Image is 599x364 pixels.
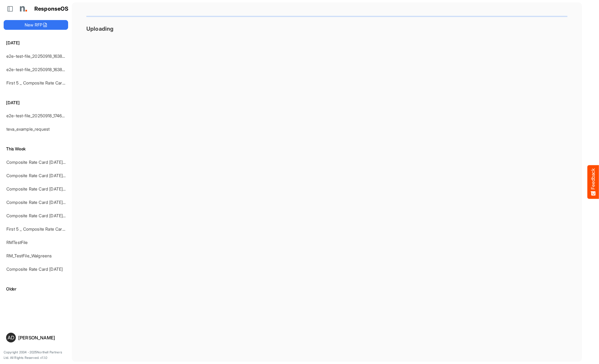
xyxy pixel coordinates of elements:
[4,39,68,46] h6: [DATE]
[6,160,78,165] a: Composite Rate Card [DATE]_smaller
[4,350,68,360] p: Copyright 2004 - 2025 Northell Partners Ltd. All Rights Reserved. v 1.1.0
[4,99,68,106] h6: [DATE]
[8,335,14,340] span: AD
[6,253,52,258] a: RM_TestFile_Walgreens
[4,146,68,152] h6: This Week
[4,286,68,292] h6: Older
[587,165,599,199] button: Feedback
[6,173,78,178] a: Composite Rate Card [DATE]_smaller
[6,80,79,85] a: First 5 _ Composite Rate Card [DATE]
[6,67,72,72] a: e2e-test-file_20250918_163829 (1)
[6,213,78,218] a: Composite Rate Card [DATE]_smaller
[6,200,78,205] a: Composite Rate Card [DATE]_smaller
[6,266,63,272] a: Composite Rate Card [DATE]
[17,3,29,15] img: Northell
[4,20,68,30] button: New RFP
[6,186,106,191] a: Composite Rate Card [DATE] mapping test_deleted
[6,113,67,118] a: e2e-test-file_20250918_174635
[6,226,79,232] a: First 5 _ Composite Rate Card [DATE]
[6,53,72,59] a: e2e-test-file_20250918_163829 (1)
[34,6,69,12] h1: ResponseOS
[18,335,66,340] div: [PERSON_NAME]
[86,26,567,32] h3: Uploading
[6,240,28,245] a: RMTestFile
[6,126,50,132] a: teva_example_request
